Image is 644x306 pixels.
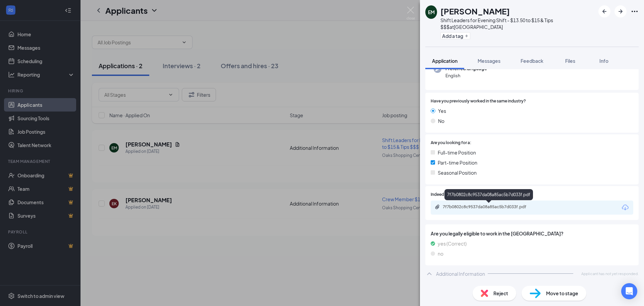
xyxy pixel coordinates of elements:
[565,58,575,64] span: Files
[431,230,633,237] span: Are you legally eligible to work in the [GEOGRAPHIC_DATA]?
[599,58,608,64] span: Info
[440,5,510,17] h1: [PERSON_NAME]
[614,5,627,17] button: ArrowRight
[438,107,446,115] span: Yes
[438,117,444,125] span: No
[428,9,435,15] div: EM
[616,7,625,15] svg: ArrowRight
[438,169,477,176] span: Seasonal Position
[431,140,471,146] span: Are you looking for a:
[598,5,610,17] button: ArrowLeftNew
[436,270,485,277] div: Additional Information
[631,7,639,15] svg: Ellipses
[435,204,543,211] a: Paperclip7f7b0802c8c9537da08a85ac5b7d033f.pdf
[431,98,526,104] span: Have you previously worked in the same industry?
[521,58,543,64] span: Feedback
[438,149,476,156] span: Full-time Position
[438,240,467,247] span: yes (Correct)
[443,204,537,210] div: 7f7b0802c8c9537da08a85ac5b7d033f.pdf
[438,159,477,166] span: Part-time Position
[493,290,508,297] span: Reject
[478,58,500,64] span: Messages
[425,270,433,278] svg: ChevronUp
[431,191,460,198] span: Indeed Resume
[581,271,639,276] span: Applicant has not yet responded.
[435,204,440,210] svg: Paperclip
[546,290,578,297] span: Move to stage
[440,17,595,30] div: Shift Leaders for Evening Shift - $13.50 to $15 & Tips $$$ at [GEOGRAPHIC_DATA]
[621,283,637,299] div: Open Intercom Messenger
[621,204,629,212] svg: Download
[445,72,487,79] span: English
[444,189,533,200] div: 7f7b0802c8c9537da08a85ac5b7d033f.pdf
[465,34,469,38] svg: Plus
[432,58,458,64] span: Application
[438,250,443,257] span: no
[600,7,608,15] svg: ArrowLeftNew
[440,32,470,39] button: PlusAdd a tag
